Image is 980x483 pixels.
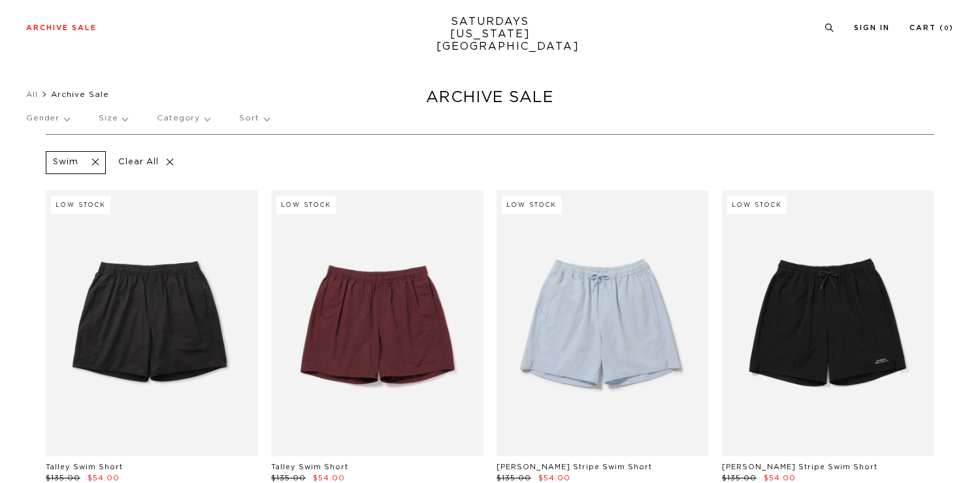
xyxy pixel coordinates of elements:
span: $135.00 [271,474,306,482]
span: $54.00 [764,474,796,482]
span: $135.00 [46,474,80,482]
p: Gender [26,103,69,134]
a: Talley Swim Short [271,463,348,471]
a: Archive Sale [26,24,97,31]
a: Sign In [854,24,890,31]
p: Size [99,103,127,134]
div: Low Stock [51,196,110,214]
a: [PERSON_NAME] Stripe Swim Short [497,463,652,471]
span: Archive Sale [51,90,109,98]
a: SATURDAYS[US_STATE][GEOGRAPHIC_DATA] [436,16,544,53]
p: Sort [239,103,269,134]
div: Low Stock [276,196,336,214]
a: [PERSON_NAME] Stripe Swim Short [722,463,877,471]
a: Talley Swim Short [46,463,123,471]
div: Low Stock [727,196,787,214]
a: All [26,90,38,98]
span: $135.00 [722,474,757,482]
span: $54.00 [88,474,120,482]
span: $54.00 [313,474,345,482]
p: Swim [53,157,78,168]
p: Category [157,103,210,134]
div: Low Stock [502,196,561,214]
a: Cart (0) [909,24,954,31]
p: Clear All [112,151,180,174]
small: 0 [944,26,949,31]
span: $135.00 [497,474,531,482]
span: $54.00 [538,474,570,482]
